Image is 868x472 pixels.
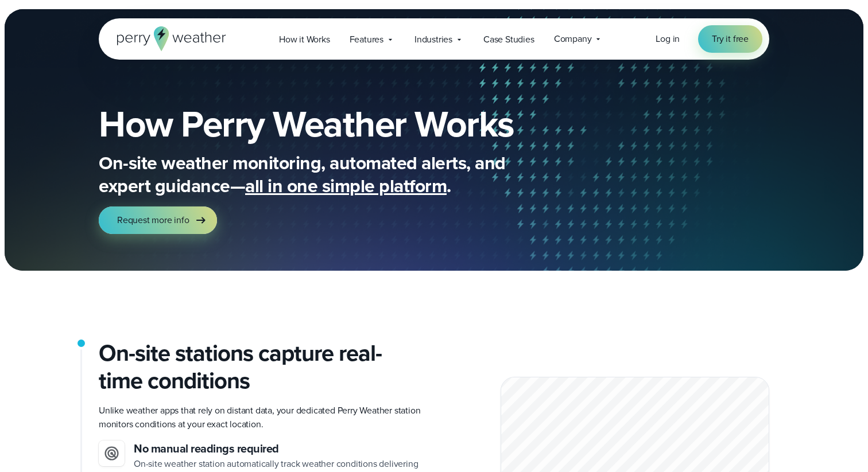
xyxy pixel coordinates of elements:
[350,33,383,46] span: Features
[99,151,558,197] p: On-site weather monitoring, automated alerts, and expert guidance— .
[99,206,217,234] a: Request more info
[414,33,452,46] span: Industries
[712,32,749,46] span: Try it free
[99,106,597,142] h1: How Perry Weather Works
[698,25,762,53] a: Try it free
[279,33,330,46] span: How it Works
[554,32,592,46] span: Company
[474,28,544,51] a: Case Studies
[245,172,447,200] span: all in one simple platform
[99,340,425,395] h2: On-site stations capture real-time conditions
[656,32,680,46] a: Log in
[99,404,425,431] p: Unlike weather apps that rely on distant data, your dedicated Perry Weather station monitors cond...
[134,440,425,457] h3: No manual readings required
[117,213,189,227] span: Request more info
[483,33,534,46] span: Case Studies
[269,28,340,51] a: How it Works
